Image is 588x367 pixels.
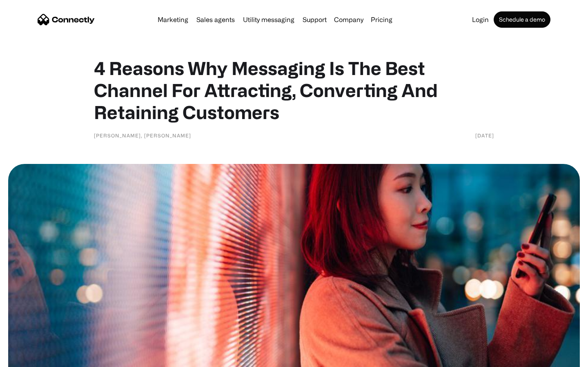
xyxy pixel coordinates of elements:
div: [PERSON_NAME], [PERSON_NAME] [94,131,191,139]
div: Company [334,14,363,25]
aside: Language selected: English [8,353,49,364]
a: Support [299,16,330,23]
a: Pricing [367,16,396,23]
a: Marketing [154,16,192,23]
a: Login [469,16,492,23]
div: [DATE] [475,131,494,139]
a: Utility messaging [240,16,298,23]
a: Sales agents [193,16,238,23]
ul: Language list [16,353,49,364]
a: Schedule a demo [494,11,550,28]
h1: 4 Reasons Why Messaging Is The Best Channel For Attracting, Converting And Retaining Customers [94,57,494,123]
